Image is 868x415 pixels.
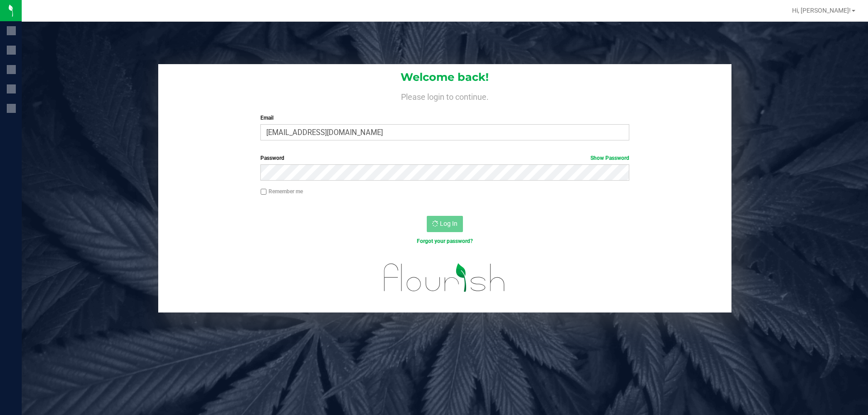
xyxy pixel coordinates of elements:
[260,114,629,122] label: Email
[373,255,516,301] img: flourish_logo.svg
[260,155,284,161] span: Password
[158,90,731,101] h4: Please login to continue.
[417,238,473,244] a: Forgot your password?
[440,220,458,227] span: Log In
[260,189,267,195] input: Remember me
[260,187,303,196] label: Remember me
[158,71,731,83] h1: Welcome back!
[427,216,463,232] button: Log In
[590,155,629,161] a: Show Password
[792,7,851,14] span: Hi, [PERSON_NAME]!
